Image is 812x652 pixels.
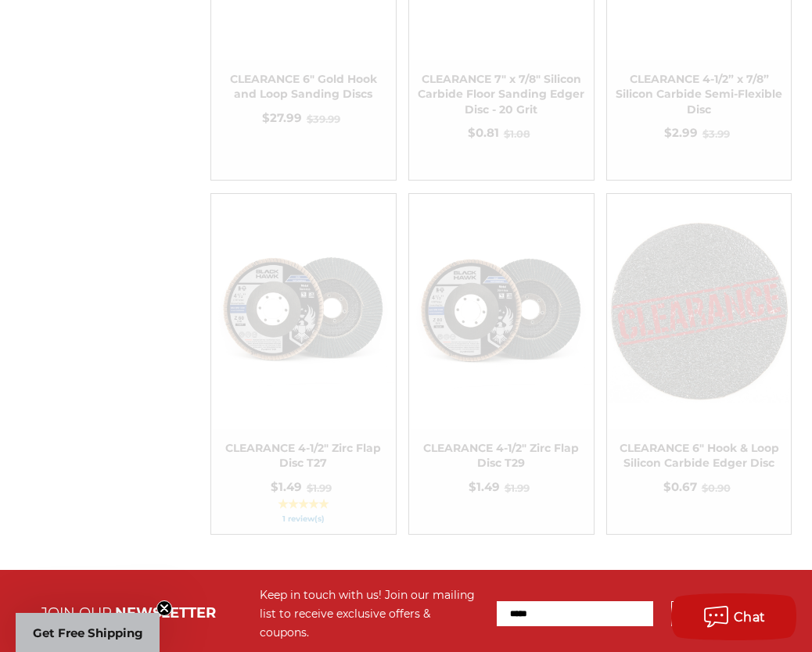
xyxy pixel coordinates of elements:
[734,610,766,625] span: Chat
[156,600,172,616] button: Close teaser
[33,625,143,640] span: Get Free Shipping
[671,593,796,640] button: Chat
[260,586,481,642] div: Keep in touch with us! Join our mailing list to receive exclusive offers & coupons.
[16,613,160,652] div: Get Free ShippingClose teaser
[41,604,112,622] span: JOIN OUR
[115,604,216,622] span: NEWSLETTER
